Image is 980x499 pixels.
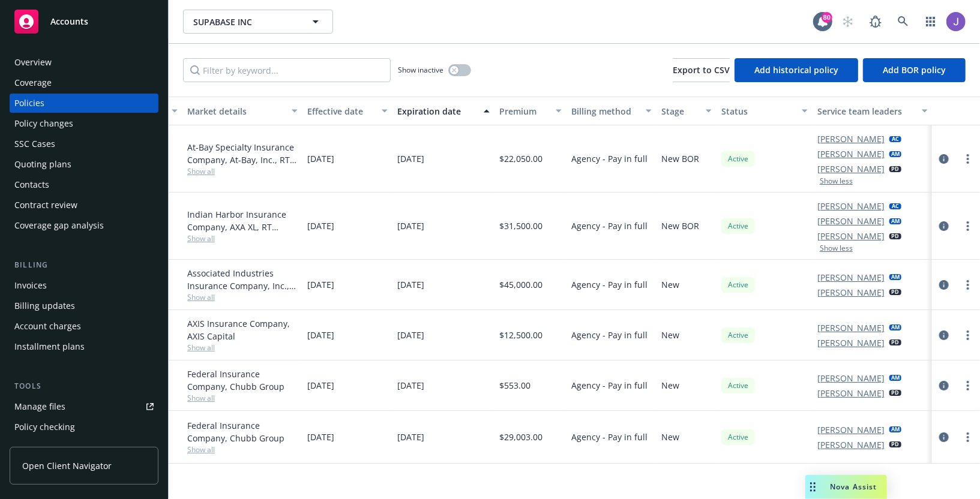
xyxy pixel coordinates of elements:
[187,208,298,233] div: Indian Harbor Insurance Company, AXA XL, RT Specialty Insurance Services, LLC (RSG Specialty, LLC)
[397,220,424,232] span: [DATE]
[307,220,334,232] span: [DATE]
[302,97,392,125] button: Effective date
[10,175,158,194] a: Contacts
[10,73,158,92] a: Coverage
[10,53,158,72] a: Overview
[10,417,158,437] a: Policy checking
[10,317,158,336] a: Account charges
[883,64,946,76] span: Add BOR policy
[397,278,424,291] span: [DATE]
[571,220,648,232] span: Agency - Pay in full
[14,73,52,92] div: Coverage
[397,329,424,341] span: [DATE]
[14,175,49,194] div: Contacts
[817,321,885,334] a: [PERSON_NAME]
[187,166,298,176] span: Show all
[567,97,657,125] button: Billing method
[398,65,443,75] span: Show inactive
[817,200,885,212] a: [PERSON_NAME]
[805,475,820,499] div: Drag to move
[817,271,885,284] a: [PERSON_NAME]
[10,134,158,154] a: SSC Cases
[805,475,887,499] button: Nova Assist
[187,267,298,292] div: Associated Industries Insurance Company, Inc., AmTrust Financial Services, RT Specialty Insurance...
[937,378,951,393] a: circleInformation
[661,152,699,165] span: New BOR
[661,379,679,392] span: New
[822,12,832,23] div: 80
[820,178,853,185] button: Show less
[661,329,679,341] span: New
[307,431,334,443] span: [DATE]
[657,97,717,125] button: Stage
[961,219,975,233] a: more
[937,278,951,292] a: circleInformation
[14,417,75,437] div: Policy checking
[14,155,71,174] div: Quoting plans
[14,114,73,133] div: Policy changes
[817,372,885,384] a: [PERSON_NAME]
[10,216,158,235] a: Coverage gap analysis
[10,94,158,113] a: Policies
[10,337,158,356] a: Installment plans
[919,10,943,34] a: Switch app
[14,317,81,336] div: Account charges
[187,141,298,166] div: At-Bay Specialty Insurance Company, At-Bay, Inc., RT Specialty Insurance Services, LLC (RSG Speci...
[397,379,424,392] span: [DATE]
[499,379,531,392] span: $553.00
[726,279,750,290] span: Active
[661,431,679,443] span: New
[817,336,885,349] a: [PERSON_NAME]
[495,97,567,125] button: Premium
[726,380,750,391] span: Active
[14,134,55,154] div: SSC Cases
[397,152,424,165] span: [DATE]
[726,154,750,164] span: Active
[307,278,334,291] span: [DATE]
[726,221,750,232] span: Active
[14,337,85,356] div: Installment plans
[961,378,975,393] a: more
[187,393,298,403] span: Show all
[14,397,65,416] div: Manage files
[817,148,885,160] a: [PERSON_NAME]
[397,431,424,443] span: [DATE]
[961,430,975,444] a: more
[721,105,795,118] div: Status
[187,444,298,455] span: Show all
[937,219,951,233] a: circleInformation
[571,105,639,118] div: Billing method
[14,216,104,235] div: Coverage gap analysis
[183,58,391,82] input: Filter by keyword...
[183,10,333,34] button: SUPABASE INC
[673,58,730,82] button: Export to CSV
[817,387,885,399] a: [PERSON_NAME]
[14,196,77,215] div: Contract review
[10,259,158,271] div: Billing
[499,278,543,291] span: $45,000.00
[836,10,860,34] a: Start snowing
[661,105,699,118] div: Stage
[961,278,975,292] a: more
[10,296,158,315] a: Billing updates
[10,276,158,295] a: Invoices
[937,430,951,444] a: circleInformation
[187,105,284,118] div: Market details
[10,196,158,215] a: Contract review
[661,278,679,291] span: New
[22,459,112,472] span: Open Client Navigator
[10,5,158,38] a: Accounts
[817,215,885,227] a: [PERSON_NAME]
[661,220,699,232] span: New BOR
[817,286,885,299] a: [PERSON_NAME]
[673,64,730,76] span: Export to CSV
[571,329,648,341] span: Agency - Pay in full
[817,133,885,145] a: [PERSON_NAME]
[817,230,885,242] a: [PERSON_NAME]
[187,419,298,444] div: Federal Insurance Company, Chubb Group
[187,368,298,393] div: Federal Insurance Company, Chubb Group
[571,431,648,443] span: Agency - Pay in full
[817,423,885,436] a: [PERSON_NAME]
[14,53,52,72] div: Overview
[735,58,858,82] button: Add historical policy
